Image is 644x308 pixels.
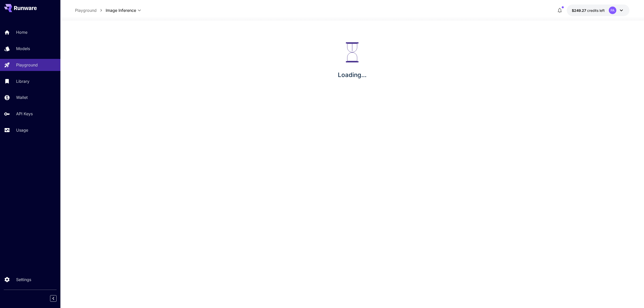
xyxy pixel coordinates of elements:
[16,277,31,283] p: Settings
[572,8,605,13] div: $249.2677
[16,127,28,133] p: Usage
[16,78,29,84] p: Library
[16,29,27,35] p: Home
[609,7,616,14] div: PA
[106,7,136,13] span: Image Inference
[75,7,106,13] nav: breadcrumb
[16,46,30,52] p: Models
[16,111,33,117] p: API Keys
[50,295,57,302] button: Collapse sidebar
[567,5,629,16] button: $249.2677PA
[572,8,587,13] span: $249.27
[16,62,38,68] p: Playground
[587,8,605,13] span: credits left
[75,7,97,13] a: Playground
[16,94,28,100] p: Wallet
[338,70,367,80] p: Loading...
[54,294,60,303] div: Collapse sidebar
